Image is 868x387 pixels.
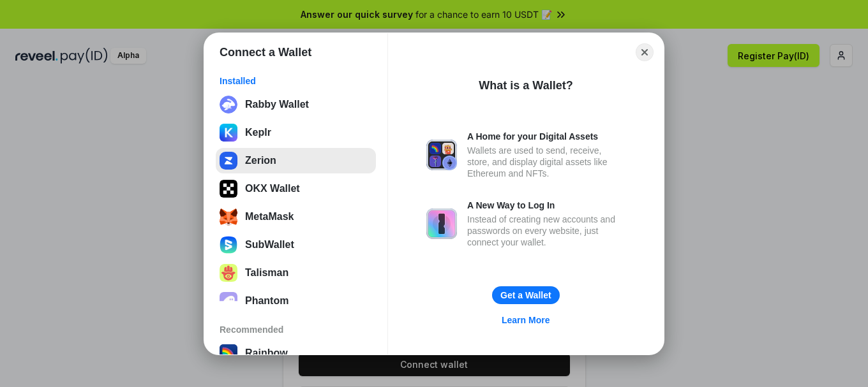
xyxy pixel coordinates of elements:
[245,295,288,307] div: Phantom
[216,92,376,117] button: Rabby Wallet
[220,45,311,60] h1: Connect a Wallet
[479,78,572,93] div: What is a Wallet?
[220,75,372,87] div: Installed
[220,180,237,198] img: 5VZ71FV6L7PA3gg3tXrdQ+DgLhC+75Wq3no69P3MC0NFQpx2lL04Ql9gHK1bRDjsSBIvScBnDTk1WrlGIZBorIDEYJj+rhdgn...
[245,183,300,194] div: OKX Wallet
[500,289,551,301] div: Get a Wallet
[467,214,625,248] div: Instead of creating new accounts and passwords on every website, just connect your wallet.
[216,232,376,258] button: SubWallet
[216,260,376,286] button: Talisman
[220,236,237,254] img: svg+xml;base64,PHN2ZyB3aWR0aD0iMTYwIiBoZWlnaHQ9IjE2MCIgZmlsbD0ibm9uZSIgeG1sbnM9Imh0dHA6Ly93d3cudz...
[220,264,237,282] img: svg+xml;base64,PHN2ZyB3aWR0aD0iMTI4IiBoZWlnaHQ9IjEyOCIgdmlld0JveD0iMCAwIDEyOCAxMjgiIHhtbG5zPSJodH...
[245,267,288,279] div: Talisman
[245,347,288,359] div: Rainbow
[220,344,237,362] img: svg+xml,%3Csvg%20width%3D%22120%22%20height%3D%22120%22%20viewBox%3D%220%200%20120%20120%22%20fil...
[216,288,376,314] button: Phantom
[245,127,271,138] div: Keplr
[216,204,376,230] button: MetaMask
[216,148,376,173] button: Zerion
[245,211,294,223] div: MetaMask
[467,131,625,142] div: A Home for your Digital Assets
[216,176,376,201] button: OKX Wallet
[245,239,294,251] div: SubWallet
[245,155,276,166] div: Zerion
[492,286,560,304] button: Get a Wallet
[467,200,625,211] div: A New Way to Log In
[426,140,457,170] img: svg+xml,%3Csvg%20xmlns%3D%22http%3A%2F%2Fwww.w3.org%2F2000%2Fsvg%22%20fill%3D%22none%22%20viewBox...
[467,145,625,179] div: Wallets are used to send, receive, store, and display digital assets like Ethereum and NFTs.
[216,120,376,145] button: Keplr
[220,124,237,142] img: ByMCUfJCc2WaAAAAAElFTkSuQmCC
[220,292,237,310] img: epq2vO3P5aLWl15yRS7Q49p1fHTx2Sgh99jU3kfXv7cnPATIVQHAx5oQs66JWv3SWEjHOsb3kKgmE5WNBxBId7C8gm8wEgOvz...
[220,324,372,335] div: Recommended
[494,312,557,328] a: Learn More
[636,43,654,61] button: Close
[220,96,237,113] img: svg+xml;base64,PHN2ZyB3aWR0aD0iMzIiIGhlaWdodD0iMzIiIHZpZXdCb3g9IjAgMCAzMiAzMiIgZmlsbD0ibm9uZSIgeG...
[220,152,237,170] img: svg+xml,%3Csvg%20xmlns%3D%22http%3A%2F%2Fwww.w3.org%2F2000%2Fsvg%22%20width%3D%22512%22%20height%...
[502,314,550,326] div: Learn More
[216,340,376,366] button: Rainbow
[426,208,457,239] img: svg+xml,%3Csvg%20xmlns%3D%22http%3A%2F%2Fwww.w3.org%2F2000%2Fsvg%22%20fill%3D%22none%22%20viewBox...
[220,208,237,226] img: svg+xml;base64,PHN2ZyB3aWR0aD0iMzUiIGhlaWdodD0iMzQiIHZpZXdCb3g9IjAgMCAzNSAzNCIgZmlsbD0ibm9uZSIgeG...
[245,99,309,110] div: Rabby Wallet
